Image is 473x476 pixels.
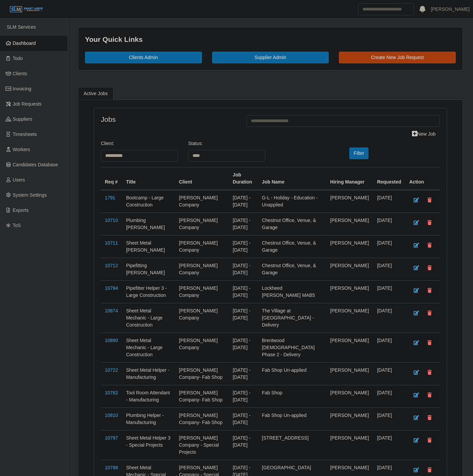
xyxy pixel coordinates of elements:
span: Workers [13,147,30,152]
a: [PERSON_NAME] [431,6,470,13]
span: Exports [13,207,29,213]
td: [PERSON_NAME] Company- Fab Shop [175,385,229,408]
span: Todo [13,56,23,61]
td: Sheet Metal [PERSON_NAME] [122,235,175,258]
td: [PERSON_NAME] Company [175,258,229,280]
td: [DATE] [373,303,405,333]
td: [DATE] - [DATE] [229,362,258,385]
a: 10711 [105,240,118,246]
td: [PERSON_NAME] Company - Special Projects [175,430,229,460]
button: Filter [349,147,368,159]
td: [DATE] - [DATE] [229,190,258,213]
td: [PERSON_NAME] [326,303,373,333]
td: [DATE] [373,362,405,385]
td: [DATE] - [DATE] [229,333,258,362]
span: Job Requests [13,101,42,107]
span: SLM Services [7,24,36,30]
td: [PERSON_NAME] [326,258,373,280]
td: [PERSON_NAME] [326,280,373,303]
td: Tool Room Attendant - Manufacturing [122,385,175,408]
td: [PERSON_NAME] Company- Fab Shop [175,362,229,385]
td: [PERSON_NAME] [326,190,373,213]
td: [DATE] [373,333,405,362]
td: [DATE] [373,213,405,235]
span: Dashboard [13,40,36,46]
a: Create New Job Request [339,52,456,63]
td: G-L - Holiday - Education - Unapplied [258,190,326,213]
td: [DATE] - [DATE] [229,213,258,235]
td: [PERSON_NAME] Company [175,280,229,303]
td: [PERSON_NAME] [326,362,373,385]
span: Timesheets [13,132,37,137]
td: [DATE] - [DATE] [229,303,258,333]
span: System Settings [13,192,47,198]
td: [PERSON_NAME] [326,430,373,460]
a: Active Jobs [78,87,114,100]
td: Fab Shop [258,385,326,408]
img: SLM Logo [9,6,43,13]
th: Job Name [258,167,326,190]
td: [DATE] [373,190,405,213]
td: [DATE] - [DATE] [229,430,258,460]
td: Plumbing Helper - Manufacturing [122,408,175,430]
td: Sheet Metal Helper 3 - Special Projects [122,430,175,460]
div: Your Quick Links [85,34,456,45]
td: Sheet Metal Mechanic - Large Construction [122,303,175,333]
span: Candidates Database [13,162,58,167]
td: Chestnut Office, Venue, & Garage [258,213,326,235]
label: Status: [188,140,203,147]
td: Fab Shop Un-applied [258,408,326,430]
td: [PERSON_NAME] Company [175,213,229,235]
td: Sheet Metal Mechanic - Large Construction [122,333,175,362]
a: 10794 [105,285,118,291]
td: [PERSON_NAME] [326,213,373,235]
a: 10797 [105,435,118,441]
td: Lockheed [PERSON_NAME] MAB5 [258,280,326,303]
input: Search [358,3,414,15]
a: 10890 [105,338,118,343]
a: Supplier Admin [212,52,329,63]
td: Sheet Metal Helper - Manufacturing [122,362,175,385]
th: Req # [101,167,122,190]
label: Client: [101,140,114,147]
td: [PERSON_NAME] [326,385,373,408]
td: [DATE] - [DATE] [229,385,258,408]
td: [PERSON_NAME] [326,333,373,362]
td: [DATE] [373,258,405,280]
td: Plumbing [PERSON_NAME] [122,213,175,235]
td: Pipefitting [PERSON_NAME] [122,258,175,280]
span: ToS [13,223,21,228]
td: [PERSON_NAME] Company [175,303,229,333]
td: [DATE] - [DATE] [229,408,258,430]
span: Suppliers [13,116,32,122]
th: Title [122,167,175,190]
a: 10782 [105,390,118,395]
td: [STREET_ADDRESS] [258,430,326,460]
th: Hiring Manager [326,167,373,190]
a: 10712 [105,263,118,268]
a: 10722 [105,367,118,373]
th: Action [405,167,440,190]
th: Job Duration [229,167,258,190]
td: Bootcamp - Large Construction [122,190,175,213]
td: [DATE] [373,235,405,258]
td: Fab Shop Un-applied [258,362,326,385]
td: Chestnut Office, Venue, & Garage [258,235,326,258]
th: Requested [373,167,405,190]
td: [DATE] - [DATE] [229,280,258,303]
td: [PERSON_NAME] [326,235,373,258]
td: Chestnut Office, Venue, & Garage [258,258,326,280]
td: [PERSON_NAME] Company [175,235,229,258]
h4: Jobs [101,115,236,123]
a: New Job [408,128,440,140]
a: 10810 [105,413,118,418]
span: Invoicing [13,86,31,91]
span: Users [13,177,25,183]
td: [PERSON_NAME] [326,408,373,430]
a: 10874 [105,308,118,313]
td: [DATE] [373,408,405,430]
td: [DATE] - [DATE] [229,258,258,280]
span: Clients [13,71,27,76]
a: 1791 [105,195,115,200]
td: [PERSON_NAME] Company [175,333,229,362]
